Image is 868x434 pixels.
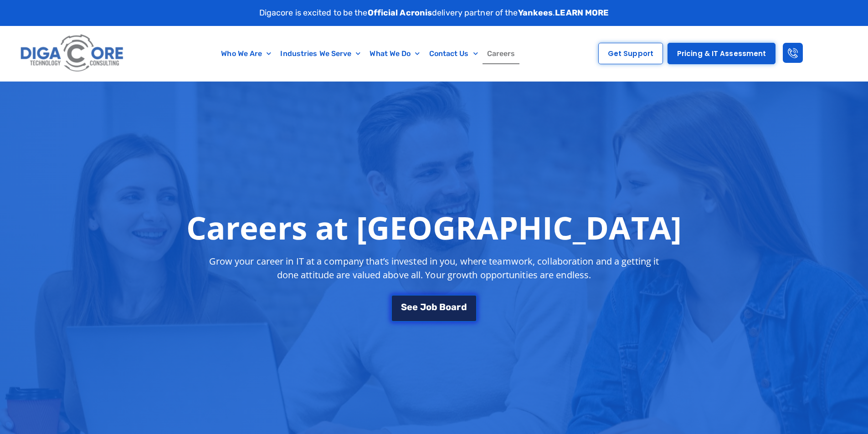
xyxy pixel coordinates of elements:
[608,50,653,57] span: Get Support
[216,43,276,64] a: Who We Are
[483,43,520,64] a: Careers
[446,301,451,311] span: o
[420,301,426,311] span: J
[186,209,682,245] h1: Careers at [GEOGRAPHIC_DATA]
[518,8,553,18] strong: Yankees
[259,7,609,19] p: Digacore is excited to be the delivery partner of the .
[412,301,418,311] span: e
[451,301,457,311] span: a
[668,43,776,64] a: Pricing & IT Assessment
[431,301,437,311] span: b
[598,43,663,64] a: Get Support
[401,301,407,311] span: S
[461,301,467,311] span: d
[407,301,412,311] span: e
[201,255,668,282] p: Grow your career in IT at a company that’s invested in you, where teamwork, collaboration and a g...
[425,43,483,64] a: Contact Us
[457,301,461,311] span: r
[555,8,609,18] a: LEARN MORE
[368,8,432,18] strong: Official Acronis
[18,31,127,77] img: Digacore logo 1
[439,301,446,311] span: B
[426,301,431,311] span: o
[276,43,365,64] a: Industries We Serve
[171,43,566,64] nav: Menu
[365,43,424,64] a: What We Do
[391,294,477,321] a: See Job Board
[677,50,766,57] span: Pricing & IT Assessment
